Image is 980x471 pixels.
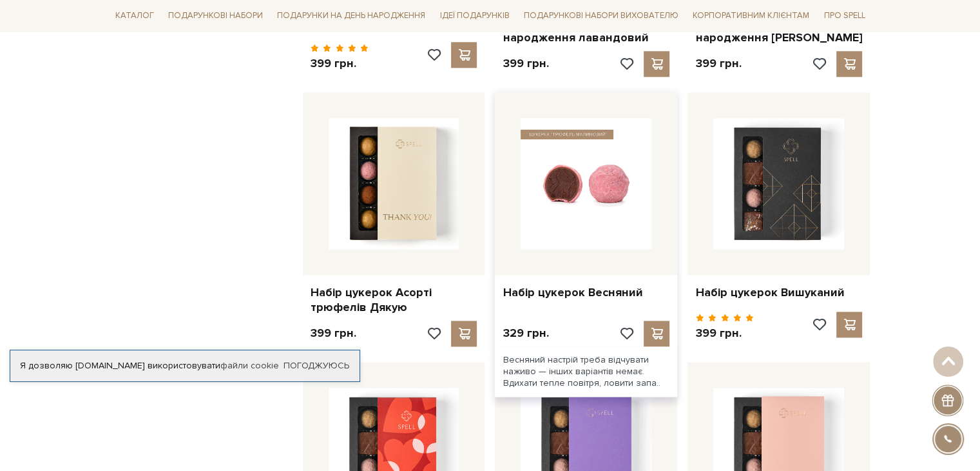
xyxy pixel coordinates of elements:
[695,326,754,341] p: 399 грн.
[695,285,862,300] a: Набір цукерок Вишуканий
[220,360,279,371] a: файли cookie
[503,285,669,300] a: Набір цукерок Весняний
[495,346,677,397] div: Весняний настрій треба відчувати наживо — інших варіантів немає. Вдихати тепле повітря, ловити за...
[163,6,268,26] a: Подарункові набори
[110,6,159,26] a: Каталог
[272,6,430,26] a: Подарунки на День народження
[521,118,651,249] img: Набір цукерок Весняний
[311,285,477,316] a: Набір цукерок Асорті трюфелів Дякую
[311,326,356,341] p: 399 грн.
[687,5,814,27] a: Корпоративним клієнтам
[311,56,369,71] p: 399 грн.
[519,5,684,27] a: Подарункові набори вихователю
[503,326,548,341] p: 329 грн.
[434,6,514,26] a: Ідеї подарунків
[695,56,741,71] p: 399 грн.
[283,360,349,372] a: Погоджуюсь
[818,6,870,26] a: Про Spell
[10,360,360,372] div: Я дозволяю [DOMAIN_NAME] використовувати
[503,56,548,71] p: 399 грн.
